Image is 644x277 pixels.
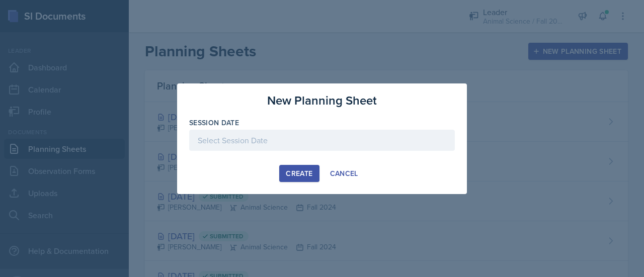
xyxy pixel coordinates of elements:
[267,91,377,110] h3: New Planning Sheet
[324,165,365,182] button: Cancel
[330,169,358,177] div: Cancel
[279,165,319,182] button: Create
[286,169,312,177] div: Create
[189,118,239,128] label: Session Date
